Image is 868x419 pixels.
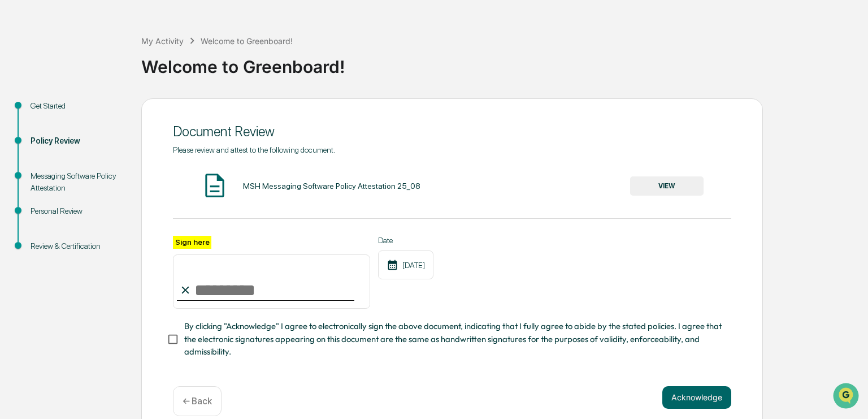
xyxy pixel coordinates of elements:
div: Personal Review [31,205,123,217]
img: 1746055101610-c473b297-6a78-478c-a979-82029cc54cd1 [11,87,32,107]
div: Policy Review [31,135,123,147]
iframe: Open customer support [832,382,862,412]
div: Messaging Software Policy Attestation [31,170,123,194]
div: Start new chat [38,87,185,98]
div: 🗄️ [82,144,91,153]
button: Acknowledge [662,386,731,409]
img: Document Icon [201,171,229,200]
div: We're available if you need us! [38,98,143,107]
div: Document Review [173,123,731,140]
div: [DATE] [378,250,433,279]
div: 🖐️ [11,144,20,153]
label: Date [378,236,433,245]
span: Pylon [112,192,137,200]
div: Review & Certification [31,240,123,252]
span: Attestations [93,142,140,154]
p: ← Back [183,396,212,407]
p: How can we help? [11,24,206,42]
span: Data Lookup [23,164,71,175]
div: Welcome to Greenboard! [201,36,293,46]
button: VIEW [630,176,704,196]
div: My Activity [141,36,184,46]
span: Please review and attest to the following document. [173,145,335,154]
a: Powered byPylon [80,191,137,200]
a: 🖐️Preclearance [7,138,77,158]
button: Start new chat [192,90,206,103]
a: 🔎Data Lookup [7,159,76,180]
div: Welcome to Greenboard! [141,47,862,77]
div: 🔎 [11,165,20,174]
span: Preclearance [23,142,73,154]
div: MSH Messaging Software Policy Attestation 25_08 [243,182,420,191]
a: 🗄️Attestations [77,138,145,158]
label: Sign here [173,236,211,249]
div: Get Started [31,100,123,112]
span: By clicking "Acknowledge" I agree to electronically sign the above document, indicating that I fu... [184,320,722,358]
